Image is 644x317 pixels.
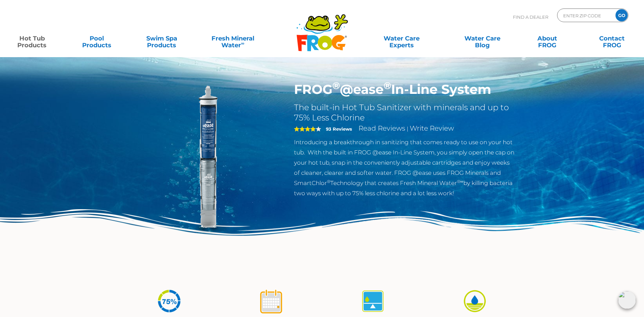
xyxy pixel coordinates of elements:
[513,9,548,26] p: Find A Dealer
[457,179,463,184] sup: ®∞
[326,126,352,132] strong: 93 Reviews
[522,32,572,45] a: AboutFROG
[358,124,405,132] a: Read Reviews
[410,124,454,132] a: Write Review
[258,288,284,314] img: icon-atease-shock-once
[294,137,516,198] p: Introducing a breakthrough in sanitizing that comes ready to use on your hot tub. With the built ...
[407,126,408,132] span: |
[457,32,508,45] a: Water CareBlog
[241,40,244,46] sup: ∞
[332,80,340,91] sup: ®
[129,82,284,237] img: inline-system.png
[360,288,386,314] img: icon-atease-self-regulates
[327,179,330,184] sup: ®
[384,80,391,91] sup: ®
[157,288,182,314] img: icon-atease-75percent-less
[462,288,487,314] img: icon-atease-easy-on
[294,102,516,123] h2: The built-in Hot Tub Sanitizer with minerals and up to 75% Less Chlorine
[361,32,443,45] a: Water CareExperts
[136,32,187,45] a: Swim SpaProducts
[201,32,264,45] a: Fresh MineralWater∞
[587,32,637,45] a: ContactFROG
[618,291,636,309] img: openIcon
[7,32,57,45] a: Hot TubProducts
[294,126,316,132] span: 4
[615,9,628,21] input: GO
[563,11,608,20] input: Zip Code Form
[294,82,516,97] h1: FROG @ease In-Line System
[72,32,122,45] a: PoolProducts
